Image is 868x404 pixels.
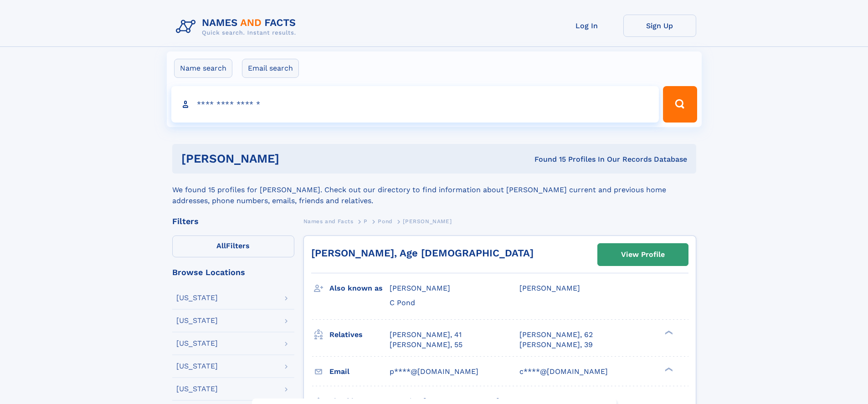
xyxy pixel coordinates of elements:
a: Sign Up [623,15,696,37]
span: All [216,241,226,250]
a: [PERSON_NAME], 41 [390,330,462,340]
h1: [PERSON_NAME] [181,153,407,164]
div: We found 15 profiles for [PERSON_NAME]. Check out our directory to find information about [PERSON... [172,174,696,206]
a: [PERSON_NAME], 39 [519,340,593,350]
label: Name search [174,59,232,78]
span: [PERSON_NAME] [403,218,452,225]
h3: Relatives [329,327,390,343]
div: Filters [172,217,294,225]
img: Logo Names and Facts [172,15,303,39]
span: C Pond [390,298,415,307]
span: P [364,218,368,225]
button: Search Button [663,86,697,123]
div: [US_STATE] [176,317,218,324]
div: [US_STATE] [176,363,218,370]
span: Pond [378,218,392,225]
div: ❯ [663,366,673,372]
div: ❯ [663,329,673,335]
div: [US_STATE] [176,340,218,347]
a: View Profile [598,244,688,266]
a: Names and Facts [303,215,354,227]
label: Filters [172,235,294,257]
label: Email search [242,59,299,78]
a: Pond [378,215,392,227]
div: View Profile [621,244,665,265]
span: [PERSON_NAME] [519,284,580,292]
h3: Email [329,364,390,379]
a: [PERSON_NAME], 62 [519,330,593,340]
a: Log In [550,15,623,37]
div: [US_STATE] [176,294,218,302]
span: [PERSON_NAME] [390,284,450,292]
div: Found 15 Profiles In Our Records Database [407,154,687,164]
input: search input [171,86,659,123]
a: P [364,215,368,227]
a: [PERSON_NAME], Age [DEMOGRAPHIC_DATA] [311,247,534,259]
div: [US_STATE] [176,385,218,393]
h3: Also known as [329,281,390,296]
a: [PERSON_NAME], 55 [390,340,462,350]
div: Browse Locations [172,268,294,276]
